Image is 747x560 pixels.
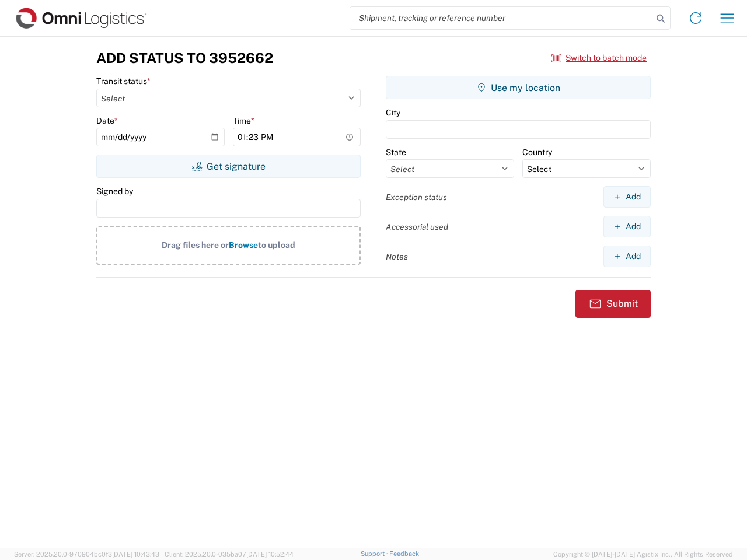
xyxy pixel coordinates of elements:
[386,192,447,202] label: Exception status
[14,551,159,558] span: Server: 2025.20.0-970904bc0f3
[96,116,118,126] label: Date
[522,147,552,157] label: Country
[361,550,390,557] a: Support
[96,155,361,178] button: Get signature
[258,240,295,250] span: to upload
[575,290,651,318] button: Submit
[162,240,229,250] span: Drag files here or
[551,48,647,68] button: Switch to batch mode
[96,50,273,66] h3: Add Status to 3952662
[96,76,151,86] label: Transit status
[386,147,406,157] label: State
[386,76,651,99] button: Use my location
[246,551,294,558] span: [DATE] 10:52:44
[553,549,733,559] span: Copyright © [DATE]-[DATE] Agistix Inc., All Rights Reserved
[603,186,651,208] button: Add
[112,551,159,558] span: [DATE] 10:43:43
[386,251,408,262] label: Notes
[603,246,651,267] button: Add
[386,107,400,118] label: City
[165,551,294,558] span: Client: 2025.20.0-035ba07
[389,550,419,557] a: Feedback
[603,216,651,237] button: Add
[96,186,133,197] label: Signed by
[386,222,448,232] label: Accessorial used
[233,116,254,126] label: Time
[229,240,258,250] span: Browse
[350,7,652,29] input: Shipment, tracking or reference number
